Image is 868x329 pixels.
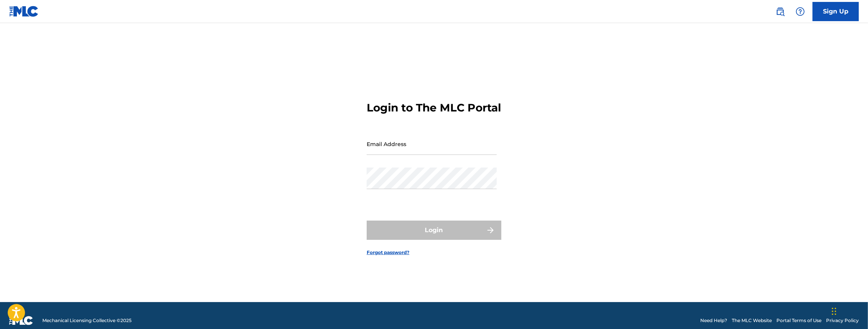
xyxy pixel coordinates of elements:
div: Drag [832,300,836,323]
img: MLC Logo [9,6,39,17]
img: help [796,7,805,16]
img: logo [9,316,33,325]
a: Need Help? [700,317,727,324]
a: Portal Terms of Use [776,317,821,324]
a: Public Search [773,4,788,19]
iframe: Chat Widget [830,292,868,329]
a: Sign Up [813,2,859,21]
a: The MLC Website [732,317,772,324]
h3: Login to The MLC Portal [367,101,501,115]
a: Forgot password? [367,249,409,256]
img: search [776,7,785,16]
a: Privacy Policy [826,317,859,324]
div: Help [793,4,808,19]
span: Mechanical Licensing Collective © 2025 [42,317,132,324]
